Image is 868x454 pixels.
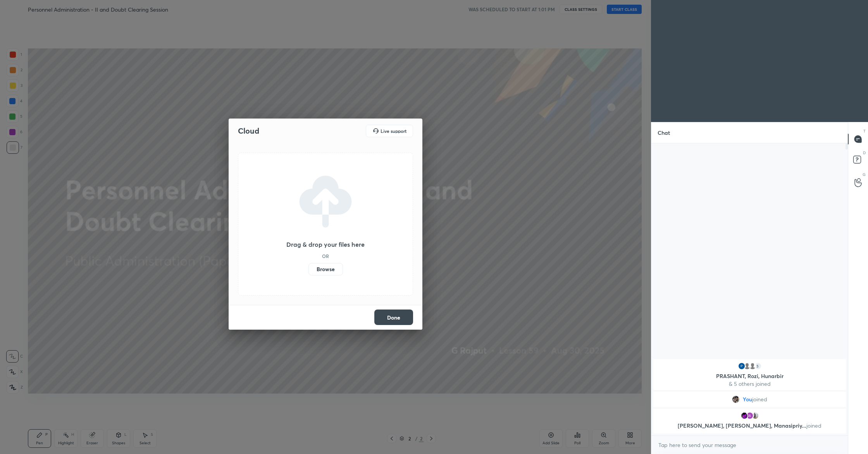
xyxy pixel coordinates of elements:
img: AEdFTp4MJiPHguVCIknyDjM1-mNe5qi7Y22x6rUaeY8a=s96-c [746,412,754,420]
p: [PERSON_NAME], [PERSON_NAME], Manasipriy... [658,423,841,429]
div: grid [651,358,848,435]
h3: Drag & drop your files here [286,241,365,248]
p: & 5 others joined [658,381,841,387]
p: D [863,150,866,156]
button: Done [374,310,413,325]
span: You [743,396,752,402]
h5: Live support [381,129,406,133]
span: joined [806,422,821,429]
img: 1d62e69e51634099987aeed894c52a40.jpg [738,362,746,370]
p: G [863,172,866,177]
img: ac55791257df4c1cab41462514aced6e.jpg [741,412,748,420]
span: joined [752,396,767,402]
p: PRASHANT, Rozi, Hunarbir [658,373,841,379]
img: 6eae18f51f5c4913bb493084b38649c6.jpg [751,412,759,420]
p: T [863,128,866,134]
img: 4d6be83f570242e9b3f3d3ea02a997cb.jpg [732,396,740,403]
img: default.png [749,362,756,370]
p: Chat [651,122,676,143]
h2: Cloud [238,126,259,136]
div: 5 [754,362,762,370]
h5: OR [322,254,329,258]
img: default.png [743,362,751,370]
